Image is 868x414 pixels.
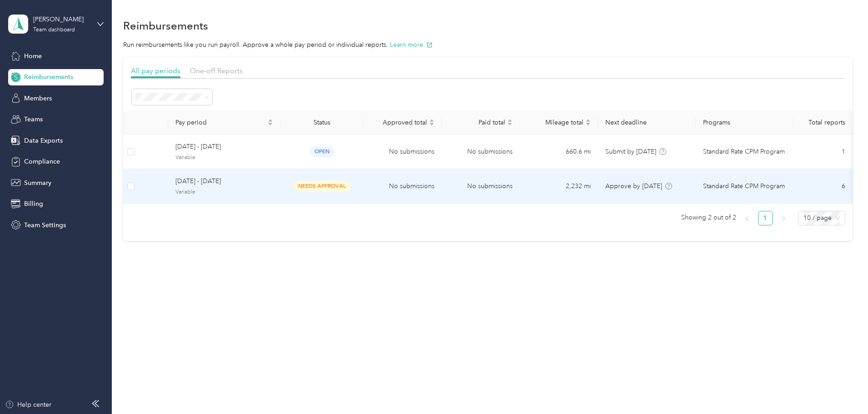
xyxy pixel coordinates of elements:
[740,211,754,225] button: left
[696,110,793,135] th: Programs
[442,169,520,204] td: No submissions
[776,211,791,225] button: right
[793,169,852,204] td: 6
[268,121,273,127] span: caret-down
[605,182,662,190] span: Approve by [DATE]
[703,181,785,191] span: Standard Rate CPM Program
[190,66,243,75] span: One-off Reports
[442,110,520,135] th: Paid total
[268,118,273,123] span: caret-up
[294,181,351,191] span: needs approval
[585,121,591,127] span: caret-down
[740,211,754,225] li: Previous Page
[288,119,356,126] div: Status
[24,157,60,166] span: Compliance
[24,136,63,145] span: Data Exports
[168,110,280,135] th: Pay period
[24,72,73,82] span: Reimbursements
[585,118,591,123] span: caret-up
[520,110,598,135] th: Mileage total
[33,15,90,24] div: [PERSON_NAME]
[24,115,43,124] span: Teams
[520,169,598,204] td: 2,232 mi
[442,135,520,169] td: No submissions
[507,121,513,127] span: caret-down
[703,147,785,157] span: Standard Rate CPM Program
[175,142,273,152] span: [DATE] - [DATE]
[817,363,868,414] iframe: Everlance-gr Chat Button Frame
[123,40,853,50] p: Run reimbursements like you run payroll. Approve a whole pay period or individual reports.
[507,118,513,123] span: caret-up
[390,40,433,50] button: Learn more
[793,135,852,169] td: 1
[449,119,505,126] span: Paid total
[429,118,434,123] span: caret-up
[33,27,75,33] div: Team dashboard
[681,211,736,224] span: Showing 2 out of 2
[758,211,773,225] li: 1
[429,121,434,127] span: caret-down
[364,135,442,169] td: No submissions
[793,110,852,135] th: Total reports
[175,154,273,162] span: Variable
[371,119,427,126] span: Approved total
[310,146,334,157] span: open
[744,216,750,221] span: left
[527,119,584,126] span: Mileage total
[605,148,656,155] span: Submit by [DATE]
[123,21,208,30] h1: Reimbursements
[175,176,273,186] span: [DATE] - [DATE]
[798,211,845,225] div: Page Size
[803,211,840,225] span: 10 / page
[175,119,266,126] span: Pay period
[24,51,42,61] span: Home
[24,178,51,188] span: Summary
[24,220,66,230] span: Team Settings
[364,169,442,204] td: No submissions
[520,135,598,169] td: 660.6 mi
[24,199,43,209] span: Billing
[24,94,52,103] span: Members
[781,216,786,221] span: right
[598,110,696,135] th: Next deadline
[364,110,442,135] th: Approved total
[776,211,791,225] li: Next Page
[131,66,180,75] span: All pay periods
[5,400,51,409] button: Help center
[758,211,772,225] a: 1
[175,188,273,196] span: Variable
